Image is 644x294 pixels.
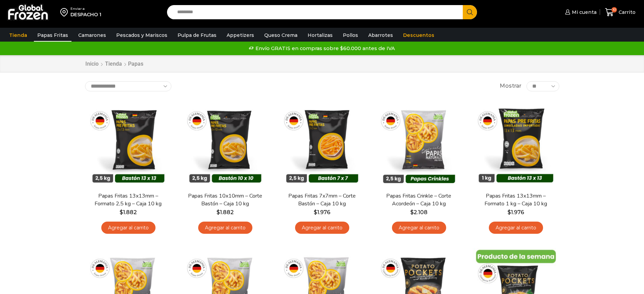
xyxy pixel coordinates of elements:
a: Inicio [85,60,99,68]
a: Agregar al carrito: “Papas Fritas 13x13mm - Formato 1 kg - Caja 10 kg” [489,222,543,234]
a: Tienda [6,29,30,42]
a: Mi cuenta [563,5,597,19]
bdi: 1.882 [120,209,137,216]
a: Pollos [339,29,361,42]
span: $ [216,209,220,216]
span: $ [410,209,414,216]
a: Hortalizas [304,29,336,42]
a: Agregar al carrito: “Papas Fritas 13x13mm - Formato 2,5 kg - Caja 10 kg” [101,222,155,234]
a: Pulpa de Frutas [174,29,220,42]
a: Descuentos [400,29,438,42]
a: Papas Fritas Crinkle – Corte Acordeón – Caja 10 kg [380,192,458,208]
nav: Breadcrumb [85,60,143,68]
button: Search button [463,5,477,19]
select: Pedido de la tienda [85,81,171,91]
a: Papas Fritas 13x13mm – Formato 1 kg – Caja 10 kg [477,192,555,208]
a: Papas Fritas 7x7mm – Corte Bastón – Caja 10 kg [283,192,361,208]
bdi: 1.882 [216,209,234,216]
a: 10 Carrito [603,4,637,20]
span: $ [507,209,511,216]
a: Abarrotes [365,29,396,42]
a: Queso Crema [261,29,301,42]
span: Carrito [617,9,636,16]
a: Papas Fritas 13x13mm – Formato 2,5 kg – Caja 10 kg [89,192,167,208]
bdi: 1.976 [507,209,524,216]
span: Mi cuenta [570,9,597,16]
a: Agregar al carrito: “Papas Fritas 7x7mm - Corte Bastón - Caja 10 kg” [295,222,349,234]
a: Agregar al carrito: “Papas Fritas Crinkle - Corte Acordeón - Caja 10 kg” [392,222,446,234]
span: $ [314,209,317,216]
a: Tienda [105,60,122,68]
span: 10 [611,7,617,13]
a: Papas Fritas 10x10mm – Corte Bastón – Caja 10 kg [186,192,264,208]
h1: Papas [128,61,143,67]
a: Papas Fritas [34,29,71,42]
a: Agregar al carrito: “Papas Fritas 10x10mm - Corte Bastón - Caja 10 kg” [198,222,252,234]
div: Enviar a [70,6,101,11]
div: DESPACHO 1 [70,11,101,18]
a: Appetizers [223,29,257,42]
span: Mostrar [500,82,521,90]
a: Camarones [75,29,109,42]
a: Pescados y Mariscos [113,29,171,42]
span: $ [120,209,123,216]
bdi: 1.976 [314,209,330,216]
img: address-field-icon.svg [60,6,70,18]
bdi: 2.108 [410,209,428,216]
